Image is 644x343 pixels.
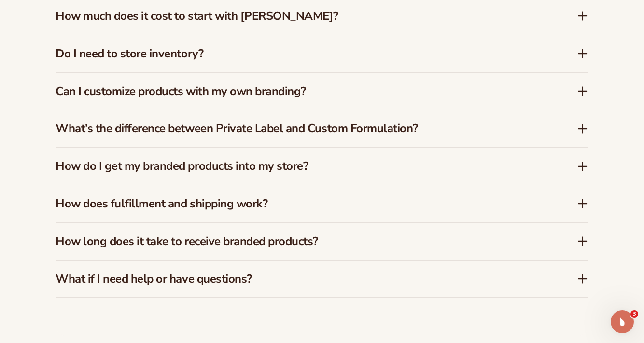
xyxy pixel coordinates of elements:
iframe: Intercom live chat [611,310,634,333]
h3: How does fulfillment and shipping work? [56,197,548,211]
h3: What’s the difference between Private Label and Custom Formulation? [56,122,548,136]
h3: Do I need to store inventory? [56,47,548,61]
h3: What if I need help or have questions? [56,272,548,286]
h3: How do I get my branded products into my store? [56,159,548,173]
h3: Can I customize products with my own branding? [56,84,548,98]
h3: How long does it take to receive branded products? [56,234,548,248]
span: 3 [630,310,638,318]
h3: How much does it cost to start with [PERSON_NAME]? [56,9,548,23]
